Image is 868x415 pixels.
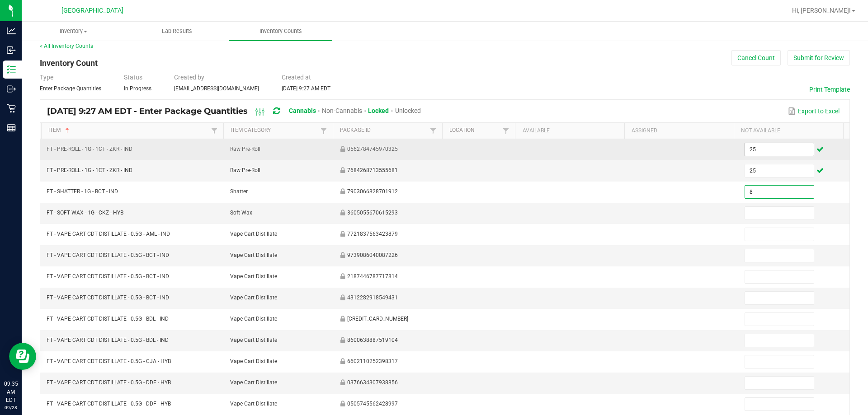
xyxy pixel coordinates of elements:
[230,231,277,237] span: Vape Cart Distillate
[7,84,16,93] inline-svg: Outbound
[788,50,850,65] button: Submit for Review
[47,103,428,120] div: [DATE] 9:27 AM EDT - Enter Package Quantities
[347,210,398,216] span: 3605055670615293
[125,22,229,41] a: Lab Results
[230,358,277,364] span: Vape Cart Distillate
[289,107,316,114] span: Cannabis
[515,123,624,139] th: Available
[368,107,389,114] span: Locked
[40,74,53,81] span: Type
[47,294,169,301] span: FT - VAPE CART CDT DISTILLATE - 0.5G - BCT - IND
[7,104,16,113] inline-svg: Retail
[124,74,142,81] span: Status
[124,85,151,92] span: In Progress
[347,379,398,386] span: 0376634307938856
[230,167,260,173] span: Raw Pre-Roll
[7,46,16,55] inline-svg: Inbound
[809,85,850,94] button: Print Template
[322,107,362,114] span: Non-Cannabis
[47,167,132,173] span: FT - PRE-ROLL - 1G - 1CT - ZKR - IND
[347,167,398,173] span: 7684268713555681
[64,127,71,134] span: Sortable
[449,127,500,134] a: LocationSortable
[247,27,314,35] span: Inventory Counts
[347,294,398,301] span: 4312282918549431
[347,252,398,258] span: 9739086040087226
[786,103,842,119] button: Export to Excel
[230,316,277,322] span: Vape Cart Distillate
[624,123,734,139] th: Assigned
[174,74,204,81] span: Created by
[230,401,277,407] span: Vape Cart Distillate
[4,404,18,411] p: 09/28
[282,74,311,81] span: Created at
[47,358,171,364] span: FT - VAPE CART CDT DISTILLATE - 0.5G - CJA - HYB
[230,337,277,343] span: Vape Cart Distillate
[230,252,277,258] span: Vape Cart Distillate
[347,273,398,280] span: 2187446787717814
[500,125,511,136] a: Filter
[347,337,398,343] span: 8600638887519104
[282,85,330,92] span: [DATE] 9:27 AM EDT
[7,26,16,35] inline-svg: Analytics
[22,27,125,35] span: Inventory
[40,85,101,92] span: Enter Package Quantities
[318,125,329,136] a: Filter
[347,231,398,237] span: 7721837563423879
[792,7,851,14] span: Hi, [PERSON_NAME]!
[347,401,398,407] span: 0505745562428997
[229,22,332,41] a: Inventory Counts
[150,27,204,35] span: Lab Results
[47,401,171,407] span: FT - VAPE CART CDT DISTILLATE - 0.5G - DDF - HYB
[47,379,171,386] span: FT - VAPE CART CDT DISTILLATE - 0.5G - DDF - HYB
[22,22,125,41] a: Inventory
[40,58,98,68] span: Inventory Count
[231,127,318,134] a: Item CategorySortable
[347,358,398,364] span: 6602110252398317
[47,252,169,258] span: FT - VAPE CART CDT DISTILLATE - 0.5G - BCT - IND
[209,125,220,136] a: Filter
[174,85,259,92] span: [EMAIL_ADDRESS][DOMAIN_NAME]
[230,188,248,195] span: Shatter
[47,146,132,152] span: FT - PRE-ROLL - 1G - 1CT - ZKR - IND
[7,123,16,132] inline-svg: Reports
[347,146,398,152] span: 0562784745970325
[47,210,123,216] span: FT - SOFT WAX - 1G - CKZ - HYB
[48,127,209,134] a: ItemSortable
[61,7,123,14] span: [GEOGRAPHIC_DATA]
[7,65,16,74] inline-svg: Inventory
[47,273,169,280] span: FT - VAPE CART CDT DISTILLATE - 0.5G - BCT - IND
[230,210,252,216] span: Soft Wax
[340,127,427,134] a: Package IdSortable
[230,146,260,152] span: Raw Pre-Roll
[734,123,843,139] th: Not Available
[395,107,421,114] span: Unlocked
[9,343,36,370] iframe: Resource center
[47,337,169,343] span: FT - VAPE CART CDT DISTILLATE - 0.5G - BDL - IND
[428,125,439,136] a: Filter
[47,231,170,237] span: FT - VAPE CART CDT DISTILLATE - 0.5G - AML - IND
[347,316,408,322] span: [CREDIT_CARD_NUMBER]
[47,188,118,195] span: FT - SHATTER - 1G - BCT - IND
[731,50,781,65] button: Cancel Count
[230,273,277,280] span: Vape Cart Distillate
[47,316,169,322] span: FT - VAPE CART CDT DISTILLATE - 0.5G - BDL - IND
[4,380,18,404] p: 09:35 AM EDT
[40,43,93,49] a: < All Inventory Counts
[230,294,277,301] span: Vape Cart Distillate
[230,379,277,386] span: Vape Cart Distillate
[347,188,398,195] span: 7903066828701912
